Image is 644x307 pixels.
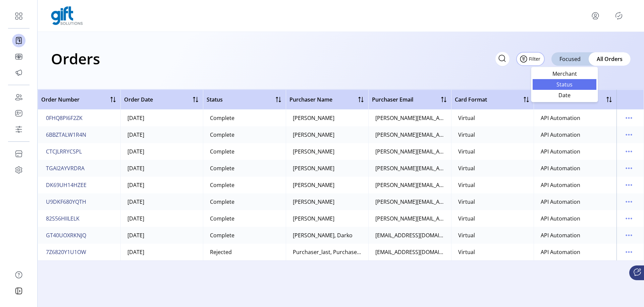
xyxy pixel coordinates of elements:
[624,213,634,224] button: menu
[210,248,232,256] div: Rejected
[624,163,634,174] button: menu
[375,248,444,256] div: [EMAIL_ADDRESS][DOMAIN_NAME]
[41,96,79,104] span: Order Number
[120,244,203,260] td: [DATE]
[541,248,580,256] div: API Automation
[516,52,545,66] button: Filter Button
[541,214,580,223] div: API Automation
[46,181,87,189] span: DK69UH14HZEE
[624,113,634,123] button: menu
[375,181,444,189] div: [PERSON_NAME][EMAIL_ADDRESS][DOMAIN_NAME]
[541,164,580,172] div: API Automation
[207,96,223,104] span: Status
[293,248,362,256] div: Purchaser_last, Purchaser_first
[210,164,234,172] div: Complete
[120,110,203,126] td: [DATE]
[597,55,623,63] span: All Orders
[458,181,475,189] div: Virtual
[533,68,596,79] li: Merchant
[46,147,82,156] span: CTCJLRRYCSPL
[210,198,234,206] div: Complete
[124,96,153,104] span: Order Date
[210,114,234,122] div: Complete
[45,247,88,257] button: 7Z6820Y1U1OW
[45,146,83,157] button: CTCJLRRYCSPL
[458,114,475,122] div: Virtual
[533,79,596,90] li: Status
[46,198,86,206] span: U9DKF680YQTH
[458,248,475,256] div: Virtual
[455,96,487,104] span: Card Format
[120,126,203,143] td: [DATE]
[375,231,444,239] div: [EMAIL_ADDRESS][DOMAIN_NAME]
[293,214,334,223] div: [PERSON_NAME]
[210,231,234,239] div: Complete
[541,181,580,189] div: API Automation
[624,180,634,190] button: menu
[624,230,634,241] button: menu
[120,227,203,244] td: [DATE]
[559,55,581,63] span: Focused
[120,177,203,193] td: [DATE]
[46,131,86,139] span: 6BBZTALW1R4N
[120,143,203,160] td: [DATE]
[375,131,444,139] div: [PERSON_NAME][EMAIL_ADDRESS][DOMAIN_NAME]
[372,96,413,104] span: Purchaser Email
[46,214,79,223] span: 82S56HIILELK
[210,147,234,156] div: Complete
[51,6,83,25] img: logo
[624,247,634,257] button: menu
[46,248,86,256] span: 7Z6820Y1U1OW
[45,113,84,123] button: 0FHQ8PI6F2ZK
[293,164,334,172] div: [PERSON_NAME]
[46,231,86,239] span: GT40UOXRKNJQ
[529,55,540,62] span: Filter
[375,198,444,206] div: [PERSON_NAME][EMAIL_ADDRESS][DOMAIN_NAME]
[120,210,203,227] td: [DATE]
[210,214,234,223] div: Complete
[45,230,88,241] button: GT40UOXRKNJQ
[289,96,332,104] span: Purchaser Name
[375,114,444,122] div: [PERSON_NAME][EMAIL_ADDRESS][DOMAIN_NAME]
[533,90,596,101] li: Date
[45,196,88,207] button: U9DKF680YQTH
[46,164,85,172] span: TGAI2AYVRDRA
[624,146,634,157] button: menu
[624,196,634,207] button: menu
[45,129,88,140] button: 6BBZTALW1R4N
[541,198,580,206] div: API Automation
[210,131,234,139] div: Complete
[537,71,592,76] span: Merchant
[458,131,475,139] div: Virtual
[293,131,334,139] div: [PERSON_NAME]
[293,181,334,189] div: [PERSON_NAME]
[590,10,601,21] button: menu
[293,231,353,239] div: [PERSON_NAME], Darko
[46,114,83,122] span: 0FHQ8PI6F2ZK
[51,47,100,70] h1: Orders
[589,52,631,66] div: All Orders
[45,180,88,190] button: DK69UH14HZEE
[541,131,580,139] div: API Automation
[458,214,475,223] div: Virtual
[45,213,81,224] button: 82S56HIILELK
[293,114,334,122] div: [PERSON_NAME]
[458,147,475,156] div: Virtual
[293,147,334,156] div: [PERSON_NAME]
[551,52,589,66] div: Focused
[624,129,634,140] button: menu
[541,231,580,239] div: API Automation
[537,93,592,98] span: Date
[375,214,444,223] div: [PERSON_NAME][EMAIL_ADDRESS][DOMAIN_NAME]
[293,198,334,206] div: [PERSON_NAME]
[458,164,475,172] div: Virtual
[458,198,475,206] div: Virtual
[210,181,234,189] div: Complete
[613,10,624,21] button: Publisher Panel
[120,193,203,210] td: [DATE]
[537,82,592,87] span: Status
[458,231,475,239] div: Virtual
[375,147,444,156] div: [PERSON_NAME][EMAIL_ADDRESS][DOMAIN_NAME]
[541,114,580,122] div: API Automation
[120,160,203,177] td: [DATE]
